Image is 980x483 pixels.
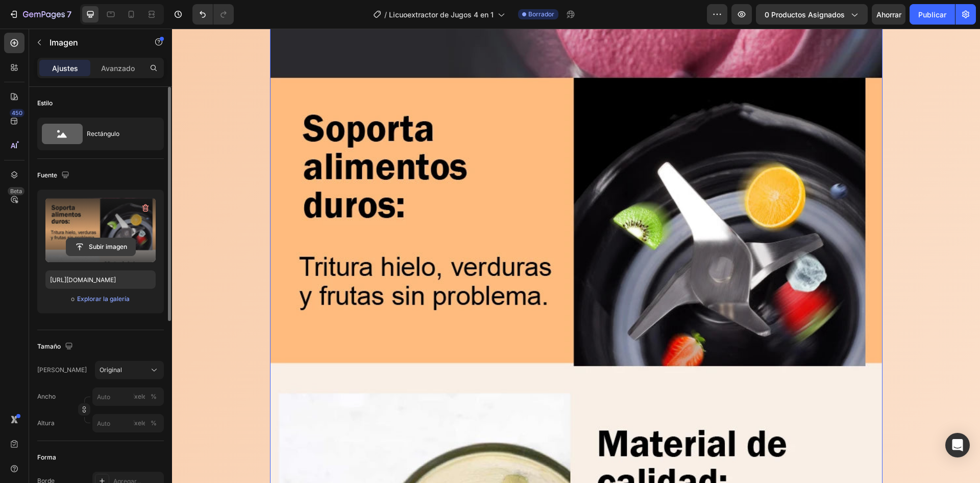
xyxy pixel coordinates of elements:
font: Forma [37,453,56,461]
font: % [151,393,157,400]
button: píxeles [148,390,160,403]
font: Fuente [37,171,57,179]
div: Deshacer/Rehacer [192,4,234,25]
font: Publicar [918,10,946,19]
font: Imagen [50,37,78,48]
input: https://ejemplo.com/imagen.jpg [45,270,156,289]
font: Tamaño [37,342,61,350]
font: o [71,295,75,303]
button: Publicar [910,4,955,25]
font: 450 [12,109,22,117]
button: % [133,390,145,403]
font: % [151,419,157,427]
input: píxeles% [92,414,164,432]
font: Estilo [37,99,53,107]
button: píxeles [148,417,160,429]
iframe: Área de diseño [172,29,980,483]
font: Beta [10,188,22,195]
p: Imagen [50,36,136,49]
font: Ancho [37,393,56,400]
button: Subir imagen [66,238,136,256]
button: Ahorrar [872,4,905,25]
font: Licuoextractor de Jugos 4 en 1 [389,10,494,19]
font: píxeles [129,419,150,427]
font: Ajustes [52,64,78,73]
input: píxeles% [92,387,164,406]
button: % [133,417,145,429]
font: Borrador [528,10,554,18]
font: 7 [67,9,71,19]
button: 0 productos asignados [756,4,868,25]
font: píxeles [129,393,150,400]
font: Altura [37,419,55,427]
font: / [384,10,387,19]
font: [PERSON_NAME] [37,366,87,374]
font: 0 productos asignados [765,10,845,19]
font: Ahorrar [876,10,901,19]
button: Explorar la galería [77,294,130,304]
font: Original [100,366,122,374]
font: Rectángulo [87,130,119,137]
font: Explorar la galería [77,295,130,303]
button: Original [95,361,164,379]
button: 7 [4,4,76,25]
font: Avanzado [101,64,135,73]
div: Abrir Intercom Messenger [945,433,970,457]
